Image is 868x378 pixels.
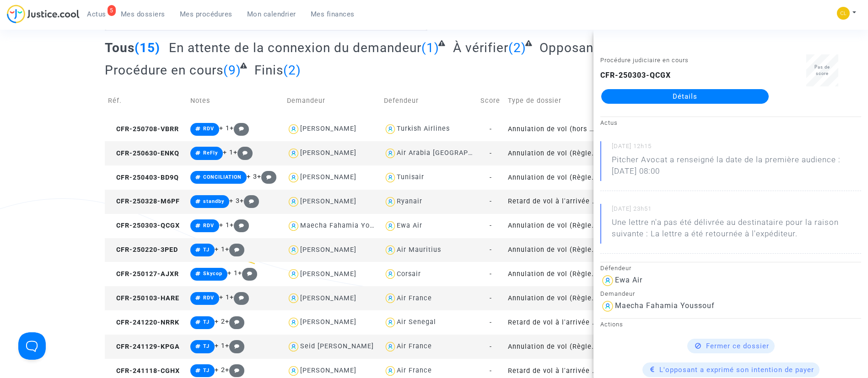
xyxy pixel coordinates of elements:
[203,150,218,156] span: ReFly
[108,5,116,16] div: 5
[397,318,436,326] div: Air Senegal
[659,366,814,374] span: L'opposant a exprimé son intention de payer
[219,124,230,132] span: + 1
[612,205,861,217] small: [DATE] 23h51
[490,343,492,351] span: -
[203,198,224,204] span: standby
[229,197,240,205] span: + 3
[240,197,259,205] span: +
[121,10,165,18] span: Mes dossiers
[233,149,253,156] span: +
[384,244,397,257] img: icon-user.svg
[490,125,492,133] span: -
[287,122,300,136] img: icon-user.svg
[287,147,300,160] img: icon-user.svg
[397,342,432,350] div: Air France
[837,7,850,20] img: 6fca9af68d76bfc0a5525c74dfee314f
[287,292,300,305] img: icon-user.svg
[225,245,245,253] span: +
[490,319,492,326] span: -
[225,318,245,325] span: +
[135,40,160,55] span: (15)
[384,292,397,305] img: icon-user.svg
[600,119,618,126] small: Actus
[300,342,374,350] div: Seid [PERSON_NAME]
[108,125,179,133] span: CFR-250708-VBRR
[287,316,300,329] img: icon-user.svg
[508,40,526,55] span: (2)
[397,367,432,374] div: Air France
[247,10,296,18] span: Mon calendrier
[108,174,179,181] span: CFR-250403-BD9Q
[615,276,642,284] div: Ewa Air
[223,149,233,156] span: + 1
[300,222,392,229] div: Maecha Fahamia Youssouf
[219,293,230,301] span: + 1
[287,195,300,208] img: icon-user.svg
[108,319,179,326] span: CFR-241220-NRRK
[600,299,615,314] img: icon-user.svg
[600,265,631,272] small: Défendeur
[303,7,362,21] a: Mes finances
[490,270,492,278] span: -
[384,195,397,208] img: icon-user.svg
[287,171,300,184] img: icon-user.svg
[814,64,830,76] span: Pas de score
[397,294,432,302] div: Air France
[203,343,210,349] span: TJ
[384,171,397,184] img: icon-user.svg
[505,214,601,238] td: Annulation de vol (Règlement CE n°261/2004)
[105,85,188,117] td: Réf.
[215,245,225,253] span: + 1
[203,271,222,277] span: Skycop
[397,125,450,133] div: Turkish Airlines
[300,294,356,302] div: [PERSON_NAME]
[384,219,397,233] img: icon-user.svg
[215,366,225,374] span: + 2
[453,40,508,55] span: À vérifier
[203,247,210,253] span: TJ
[384,267,397,281] img: icon-user.svg
[240,7,303,21] a: Mon calendrier
[108,222,180,229] span: CFR-250303-QCGX
[7,5,80,23] img: jc-logo.svg
[381,85,477,117] td: Defendeur
[490,222,492,229] span: -
[287,219,300,233] img: icon-user.svg
[225,342,245,350] span: +
[238,269,258,277] span: +
[505,190,601,214] td: Retard de vol à l'arrivée (Règlement CE n°261/2004)
[203,174,242,180] span: CONCILIATION
[490,294,492,302] span: -
[505,141,601,165] td: Annulation de vol (Règlement CE n°261/2004)
[18,332,46,360] iframe: Help Scout Beacon - Open
[223,63,241,78] span: (9)
[87,10,106,18] span: Actus
[203,126,214,132] span: RDV
[612,217,861,244] p: Une lettre n'a pas été délivrée au destinataire pour la raison suivante : La lettre a été retourn...
[219,221,230,229] span: + 1
[105,40,135,55] span: Tous
[230,221,249,229] span: +
[300,125,356,133] div: [PERSON_NAME]
[612,142,861,154] small: [DATE] 12h15
[215,342,225,350] span: + 1
[180,10,232,18] span: Mes procédures
[505,262,601,286] td: Annulation de vol (Règlement CE n°261/2004)
[600,273,615,288] img: icon-user.svg
[108,197,180,205] span: CFR-250328-M6PF
[113,7,173,21] a: Mes dossiers
[477,85,505,117] td: Score
[284,85,380,117] td: Demandeur
[300,197,356,205] div: [PERSON_NAME]
[230,293,249,301] span: +
[108,343,180,351] span: CFR-241129-KPGA
[230,124,249,132] span: +
[287,340,300,353] img: icon-user.svg
[300,246,356,254] div: [PERSON_NAME]
[600,321,623,328] small: Actions
[612,154,861,181] p: Pitcher Avocat a renseigné la date de la première audience : [DATE] 08:00
[397,197,422,205] div: Ryanair
[80,7,113,21] a: 5Actus
[287,244,300,257] img: icon-user.svg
